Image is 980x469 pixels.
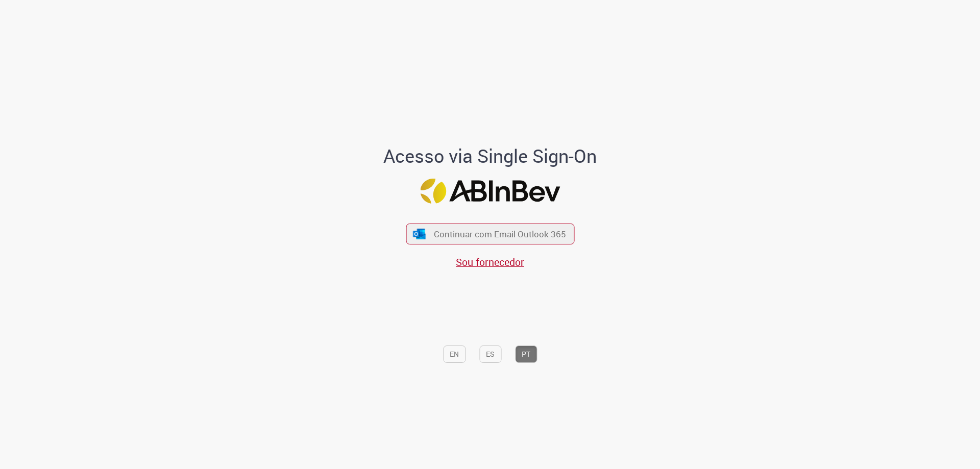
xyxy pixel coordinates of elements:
button: EN [443,345,465,363]
span: Continuar com Email Outlook 365 [434,228,566,240]
button: ícone Azure/Microsoft 360 Continuar com Email Outlook 365 [406,224,574,244]
a: Sou fornecedor [456,255,524,269]
img: ícone Azure/Microsoft 360 [412,229,427,239]
img: Logo ABInBev [420,179,560,204]
h1: Acesso via Single Sign-On [349,146,632,166]
button: ES [479,345,501,363]
button: PT [515,345,537,363]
